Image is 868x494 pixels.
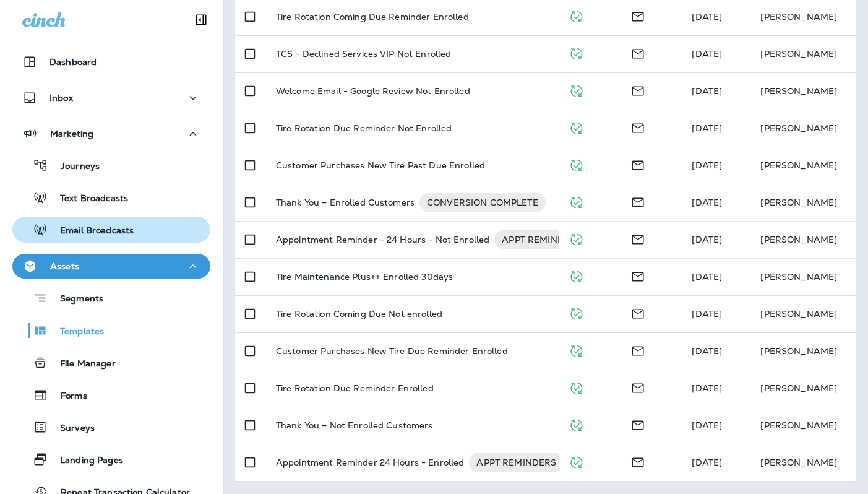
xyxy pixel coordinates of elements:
p: Dashboard [49,57,97,67]
span: Published [569,121,584,132]
span: Published [569,10,584,21]
span: Email [630,158,645,170]
span: Email [630,47,645,58]
p: Assets [50,261,79,271]
p: Surveys [48,423,95,435]
span: Priscilla Valverde [692,234,722,245]
button: Assets [12,254,210,279]
button: Text Broadcasts [12,184,210,210]
p: Landing Pages [48,455,123,467]
span: Published [569,418,584,430]
td: [PERSON_NAME] [750,407,856,444]
div: APPT REMINDERS [494,230,589,249]
td: [PERSON_NAME] [750,295,856,332]
span: Published [569,456,584,467]
span: Published [569,344,584,355]
span: J-P Scoville [692,123,722,134]
td: [PERSON_NAME] [750,221,856,258]
span: Priscilla Valverde [692,271,722,282]
span: Email [630,270,645,281]
p: Segments [48,293,103,306]
span: Email [630,418,645,430]
button: Inbox [12,85,210,110]
span: Published [569,307,584,318]
button: Surveys [12,414,210,440]
span: Published [569,196,584,207]
span: Published [569,381,584,392]
p: Forms [48,391,87,402]
button: Journeys [12,152,210,178]
p: Appointment Reminder 24 Hours - Enrolled [276,453,465,472]
td: [PERSON_NAME] [750,35,856,72]
span: Email [630,456,645,467]
td: [PERSON_NAME] [750,444,856,481]
p: Welcome Email - Google Review Not Enrolled [276,86,470,96]
span: APPT REMINDERS [469,456,564,469]
button: Dashboard [12,50,210,74]
span: Published [569,233,584,244]
span: Published [569,270,584,281]
td: [PERSON_NAME] [750,110,856,147]
span: Published [569,158,584,170]
span: Priscilla Valverde (+1) [692,85,722,97]
span: Email [630,84,645,95]
span: Priscilla Valverde [692,197,722,208]
td: [PERSON_NAME] [750,258,856,295]
span: Priscilla Valverde [692,420,722,431]
p: Tire Maintenance Plus++ Enrolled 30days [276,272,453,282]
p: Tire Rotation Coming Due Not enrolled [276,309,442,319]
button: Landing Pages [12,446,210,472]
span: Email [630,381,645,392]
p: Tire Rotation Due Reminder Enrolled [276,383,434,393]
button: Forms [12,382,210,408]
div: CONVERSION COMPLETE [419,193,546,212]
span: Email [630,196,645,207]
div: APPT REMINDERS [469,453,564,472]
button: Templates [12,318,210,344]
p: Customer Purchases New Tire Past Due Enrolled [276,160,485,170]
span: J-P Scoville [692,11,722,22]
p: TCS - Declined Services VIP Not Enrolled [276,49,452,59]
td: [PERSON_NAME] [750,332,856,370]
span: Email [630,233,645,244]
span: J-P Scoville [692,345,722,357]
p: Thank You – Enrolled Customers [276,193,415,212]
span: J-P Scoville [692,160,722,171]
td: [PERSON_NAME] [750,147,856,184]
span: Priscilla Valverde [692,48,722,59]
button: Marketing [12,121,210,146]
p: Customer Purchases New Tire Due Reminder Enrolled [276,346,508,356]
span: Priscilla Valverde [692,457,722,468]
span: APPT REMINDERS [494,233,589,246]
span: Email [630,344,645,355]
td: [PERSON_NAME] [750,72,856,110]
p: File Manager [48,358,116,370]
p: Templates [48,326,104,338]
p: Journeys [48,161,100,173]
span: CONVERSION COMPLETE [419,196,546,209]
button: File Manager [12,350,210,376]
p: Tire Rotation Due Reminder Not Enrolled [276,123,452,133]
button: Collapse Sidebar [184,7,218,32]
p: Text Broadcasts [48,193,128,205]
span: J-P Scoville [692,383,722,394]
span: Email [630,10,645,21]
p: Inbox [49,93,73,103]
span: Email [630,121,645,132]
span: Email [630,307,645,318]
p: Tire Rotation Coming Due Reminder Enrolled [276,12,469,22]
span: J-P Scoville [692,308,722,319]
span: Published [569,84,584,95]
td: [PERSON_NAME] [750,370,856,407]
p: Marketing [50,129,93,139]
p: Thank You – Not Enrolled Customers [276,420,433,430]
button: Email Broadcasts [12,217,210,243]
p: Appointment Reminder - 24 Hours - Not Enrolled [276,230,489,249]
button: Segments [12,285,210,311]
span: Published [569,47,584,58]
td: [PERSON_NAME] [750,184,856,221]
p: Email Broadcasts [48,225,134,237]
